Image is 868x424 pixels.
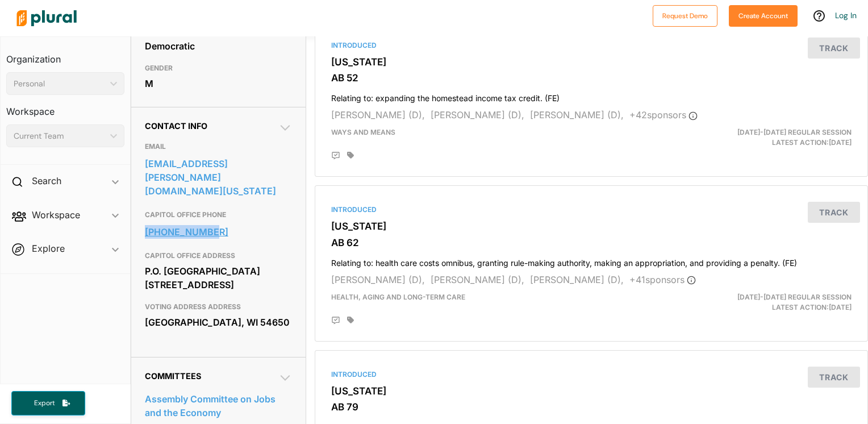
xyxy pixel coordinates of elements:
[145,140,293,153] h3: EMAIL
[331,385,852,397] h3: [US_STATE]
[145,371,201,381] span: Committees
[145,249,293,263] h3: CAPITOL OFFICE ADDRESS
[331,274,425,285] span: [PERSON_NAME] (D),
[331,401,852,413] h3: AB 79
[835,10,857,20] a: Log In
[14,130,106,142] div: Current Team
[145,208,293,222] h3: CAPITOL OFFICE PHONE
[629,109,698,120] span: + 42 sponsor s
[145,38,293,55] div: Democratic
[331,56,852,68] h3: [US_STATE]
[681,292,860,313] div: Latest Action: [DATE]
[331,88,852,103] h4: Relating to: expanding the homestead income tax credit. (FE)
[6,95,124,120] h3: Workspace
[145,300,293,314] h3: VOTING ADDRESS ADDRESS
[145,314,293,331] div: [GEOGRAPHIC_DATA], WI 54650
[347,151,354,159] div: Add tags
[331,369,852,380] div: Introduced
[431,109,524,120] span: [PERSON_NAME] (D),
[145,75,293,92] div: M
[331,237,852,248] h3: AB 62
[653,9,717,21] a: Request Demo
[347,316,354,324] div: Add tags
[653,5,717,27] button: Request Demo
[331,316,340,325] div: Add Position Statement
[331,109,425,120] span: [PERSON_NAME] (D),
[331,128,395,136] span: Ways and Means
[331,293,465,301] span: Health, Aging and Long-Term Care
[331,151,340,160] div: Add Position Statement
[145,155,293,199] a: [EMAIL_ADDRESS][PERSON_NAME][DOMAIN_NAME][US_STATE]
[11,391,85,415] button: Export
[145,390,293,421] a: Assembly Committee on Jobs and the Economy
[737,128,852,136] span: [DATE]-[DATE] Regular Session
[808,38,860,59] button: Track
[431,274,524,285] span: [PERSON_NAME] (D),
[331,72,852,84] h3: AB 52
[629,274,696,285] span: + 41 sponsor s
[681,127,860,148] div: Latest Action: [DATE]
[530,109,624,120] span: [PERSON_NAME] (D),
[331,253,852,268] h4: Relating to: health care costs omnibus, granting rule-making authority, making an appropriation, ...
[145,121,207,131] span: Contact Info
[737,293,852,301] span: [DATE]-[DATE] Regular Session
[331,40,852,51] div: Introduced
[729,5,798,27] button: Create Account
[808,367,860,388] button: Track
[145,223,293,240] a: [PHONE_NUMBER]
[32,174,61,187] h2: Search
[530,274,624,285] span: [PERSON_NAME] (D),
[6,43,124,68] h3: Organization
[331,205,852,215] div: Introduced
[26,398,62,408] span: Export
[331,221,852,232] h3: [US_STATE]
[145,61,293,75] h3: GENDER
[729,9,798,21] a: Create Account
[145,263,293,293] div: P.O. [GEOGRAPHIC_DATA][STREET_ADDRESS]
[14,78,106,90] div: Personal
[808,202,860,223] button: Track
